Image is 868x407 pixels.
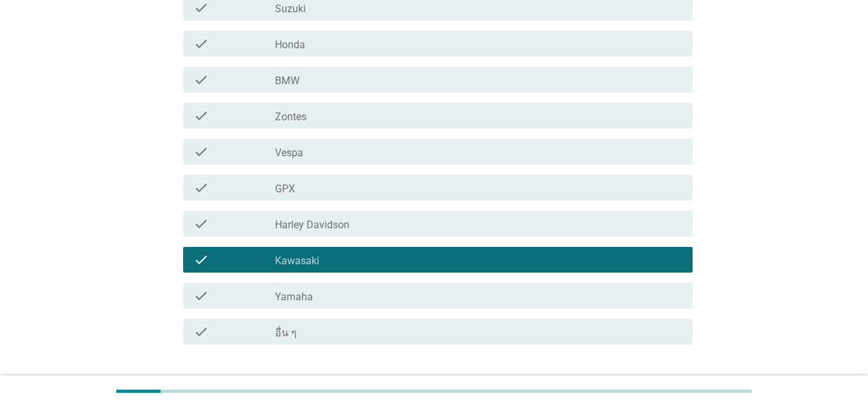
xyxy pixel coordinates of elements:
[193,108,209,123] i: check
[275,255,319,267] label: Kawasaki
[275,219,350,231] label: Harley Davidson
[275,183,295,195] label: GPX
[193,288,209,303] i: check
[193,180,209,195] i: check
[275,291,313,303] label: Yamaha
[193,252,209,267] i: check
[275,147,303,159] label: Vespa
[193,72,209,87] i: check
[275,3,306,15] label: Suzuki
[193,324,209,339] i: check
[275,39,305,51] label: Honda
[193,216,209,231] i: check
[193,144,209,159] i: check
[275,327,297,339] label: อื่น ๆ
[275,111,306,123] label: Zontes
[193,36,209,51] i: check
[275,75,299,87] label: BMW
